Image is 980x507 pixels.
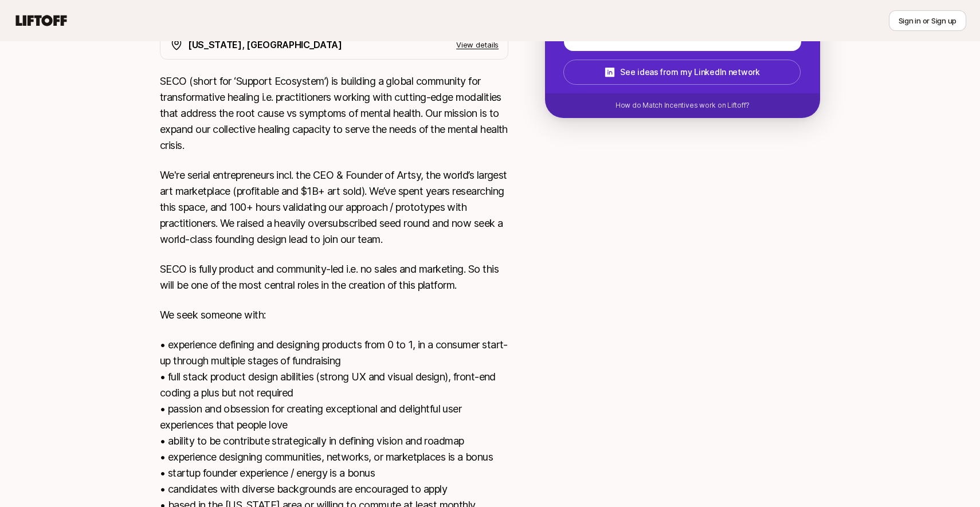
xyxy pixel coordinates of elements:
p: [US_STATE], [GEOGRAPHIC_DATA] [188,37,342,52]
p: We're serial entrepreneurs incl. the CEO & Founder of Artsy, the world’s largest art marketplace ... [160,167,508,247]
p: SECO (short for ‘Support Ecosystem’) is building a global community for transformative healing i.... [160,73,508,154]
p: We seek someone with: [160,307,508,323]
p: View details [456,39,499,50]
button: See ideas from my LinkedIn network [563,60,801,85]
p: SECO is fully product and community-led i.e. no sales and marketing. So this will be one of the m... [160,261,508,293]
p: See ideas from my LinkedIn network [620,65,759,79]
button: Sign in or Sign up [889,10,966,31]
p: How do Match Incentives work on Liftoff? [616,100,750,111]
